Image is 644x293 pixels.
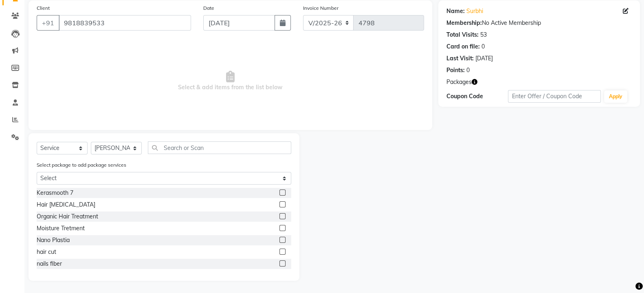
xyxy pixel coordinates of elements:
div: hair cut [37,248,56,256]
div: Organic Hair Treatment [37,212,98,221]
label: Date [203,4,214,12]
div: Points: [446,66,465,75]
label: Client [37,4,50,12]
button: +91 [37,15,59,31]
span: Packages [446,78,472,86]
div: Total Visits: [446,31,479,39]
div: Nano Plastia [37,236,70,245]
label: Select package to add package services [37,161,126,169]
div: Name: [446,7,465,15]
div: Card on file: [446,42,480,51]
button: Apply [604,90,627,103]
input: Enter Offer / Coupon Code [508,90,601,103]
input: Search or Scan [148,141,291,154]
a: Surbhi [466,7,483,15]
div: Last Visit: [446,54,474,63]
div: Kerasmooth 7 [37,189,73,197]
label: Invoice Number [303,4,338,12]
div: [DATE] [475,54,493,63]
div: 0 [466,66,470,75]
span: Select & add items from the list below [37,40,424,122]
div: 0 [481,42,485,51]
div: 53 [480,31,487,39]
div: Membership: [446,19,482,27]
input: Search by Name/Mobile/Email/Code [59,15,191,31]
div: Moisture Tretment [37,224,85,233]
div: No Active Membership [446,19,632,27]
div: Coupon Code [446,92,508,101]
div: nails fiber [37,260,62,268]
div: Hair [MEDICAL_DATA] [37,200,95,209]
